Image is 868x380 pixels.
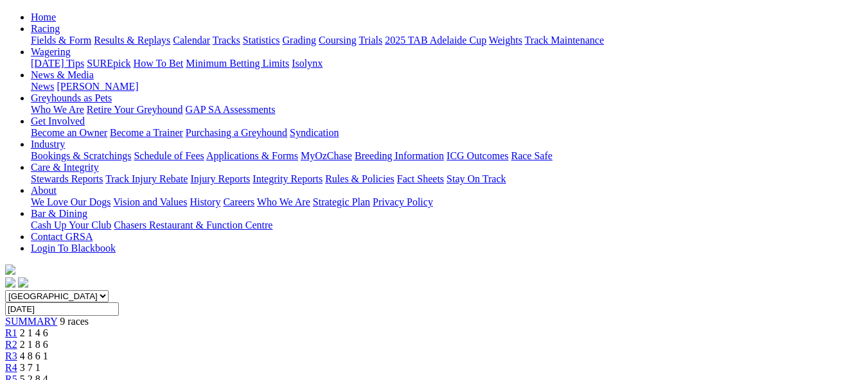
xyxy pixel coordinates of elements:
[319,35,357,46] a: Coursing
[397,173,444,184] a: Fact Sheets
[31,58,863,69] div: Wagering
[359,35,382,46] a: Trials
[31,69,94,80] a: News & Media
[213,35,240,46] a: Tracks
[489,35,522,46] a: Weights
[113,196,187,207] a: Vision and Values
[20,339,48,350] span: 2 1 8 6
[31,173,863,185] div: Care & Integrity
[94,35,170,46] a: Results & Replays
[31,173,103,184] a: Stewards Reports
[31,35,863,46] div: Racing
[31,116,85,126] a: Get Involved
[5,264,15,275] img: logo-grsa-white.png
[31,243,116,254] a: Login To Blackbook
[20,362,40,373] span: 3 7 1
[31,104,863,116] div: Greyhounds as Pets
[5,302,119,316] input: Select date
[5,339,17,350] a: R2
[31,46,71,57] a: Wagering
[57,81,138,92] a: [PERSON_NAME]
[190,173,250,184] a: Injury Reports
[31,104,84,115] a: Who We Are
[5,277,15,288] img: facebook.svg
[31,196,863,208] div: About
[283,35,316,46] a: Grading
[31,23,60,34] a: Racing
[134,58,184,69] a: How To Bet
[31,12,56,22] a: Home
[87,58,130,69] a: SUREpick
[134,150,204,161] a: Schedule of Fees
[373,196,433,207] a: Privacy Policy
[325,173,394,184] a: Rules & Policies
[385,35,486,46] a: 2025 TAB Adelaide Cup
[525,35,604,46] a: Track Maintenance
[447,173,506,184] a: Stay On Track
[105,173,188,184] a: Track Injury Rebate
[190,196,220,207] a: History
[18,277,28,288] img: twitter.svg
[60,316,89,327] span: 9 races
[31,127,107,138] a: Become an Owner
[110,127,183,138] a: Become a Trainer
[31,127,863,139] div: Get Involved
[20,327,48,338] span: 2 1 4 6
[511,150,552,161] a: Race Safe
[31,231,93,242] a: Contact GRSA
[31,150,863,162] div: Industry
[31,81,863,92] div: News & Media
[447,150,508,161] a: ICG Outcomes
[5,362,17,373] a: R4
[257,196,310,207] a: Who We Are
[31,220,111,230] a: Cash Up Your Club
[243,35,280,46] a: Statistics
[292,58,323,69] a: Isolynx
[31,196,111,207] a: We Love Our Dogs
[223,196,254,207] a: Careers
[5,316,57,327] a: SUMMARY
[31,139,65,150] a: Industry
[31,92,112,103] a: Greyhounds as Pets
[31,220,863,231] div: Bar & Dining
[31,58,84,69] a: [DATE] Tips
[31,35,91,46] a: Fields & Form
[206,150,298,161] a: Applications & Forms
[290,127,339,138] a: Syndication
[114,220,272,230] a: Chasers Restaurant & Function Centre
[301,150,352,161] a: MyOzChase
[186,127,287,138] a: Purchasing a Greyhound
[31,208,87,219] a: Bar & Dining
[173,35,210,46] a: Calendar
[31,185,57,196] a: About
[355,150,444,161] a: Breeding Information
[31,81,54,92] a: News
[313,196,370,207] a: Strategic Plan
[20,350,48,361] span: 4 8 6 1
[5,327,17,338] a: R1
[252,173,323,184] a: Integrity Reports
[186,104,276,115] a: GAP SA Assessments
[186,58,289,69] a: Minimum Betting Limits
[5,350,17,361] a: R3
[87,104,183,115] a: Retire Your Greyhound
[31,150,131,161] a: Bookings & Scratchings
[31,162,99,173] a: Care & Integrity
